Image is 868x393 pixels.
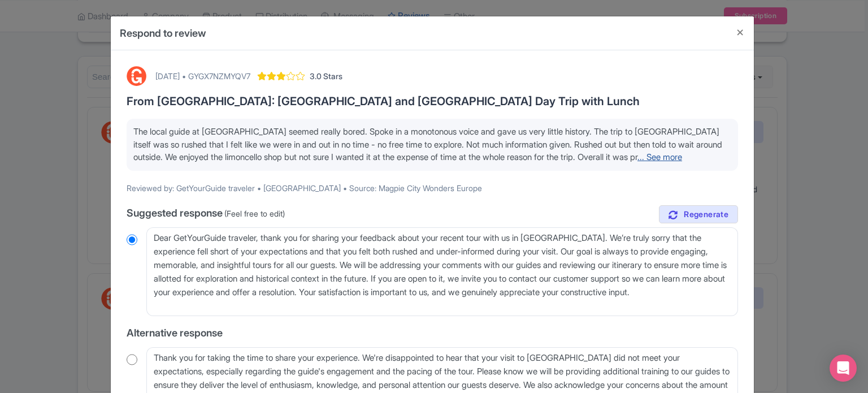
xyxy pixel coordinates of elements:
span: The local guide at [GEOGRAPHIC_DATA] seemed really bored. Spoke in a monotonous voice and gave us... [133,126,722,162]
img: GetYourGuide Logo [127,66,146,86]
button: Close [727,16,754,49]
div: [DATE] • GYGX7NZMYQV7 [155,70,250,82]
span: (Feel free to edit) [224,209,285,218]
a: Regenerate [659,205,738,224]
textarea: Dear GetYourGuide traveler, thank you for sharing your feedback about your recent tour with us in... [146,227,738,317]
span: 3.0 Stars [310,70,342,82]
span: Suggested response [127,207,223,219]
a: ... See more [637,152,682,162]
span: Regenerate [684,209,728,220]
div: Open Intercom Messenger [830,355,857,382]
h4: Respond to review [120,25,206,41]
h3: From [GEOGRAPHIC_DATA]: [GEOGRAPHIC_DATA] and [GEOGRAPHIC_DATA] Day Trip with Lunch [127,95,738,107]
span: Alternative response [127,327,223,339]
p: Reviewed by: GetYourGuide traveler • [GEOGRAPHIC_DATA] • Source: Magpie City Wonders Europe [127,182,738,194]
